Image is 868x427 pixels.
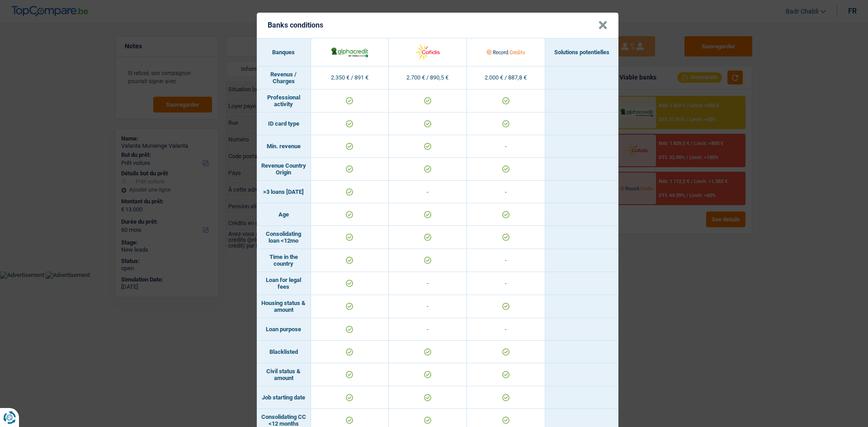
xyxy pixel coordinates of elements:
[257,272,311,295] td: Loan for legal fees
[311,66,389,89] td: 2.350 € / 891 €
[257,226,311,249] td: Consolidating loan <12mo
[257,341,311,363] td: Blacklisted
[257,158,311,181] td: Revenue Country Origin
[257,135,311,158] td: Min. revenue
[257,89,311,113] td: Professional activity
[257,181,311,203] td: >3 loans [DATE]
[330,46,369,58] img: AlphaCredit
[268,21,323,29] h5: Banks conditions
[257,363,311,386] td: Civil status & amount
[598,21,608,30] button: Close
[257,38,311,66] th: Banques
[257,249,311,272] td: Time in the country
[467,249,545,272] td: -
[467,181,545,203] td: -
[257,66,311,89] td: Revenus / Charges
[389,181,467,203] td: -
[389,318,467,341] td: -
[257,295,311,318] td: Housing status & amount
[545,38,618,66] th: Solutions potentielles
[389,66,467,89] td: 2.700 € / 890,5 €
[486,42,525,62] img: Record Credits
[467,66,545,89] td: 2.000 € / 887,8 €
[257,203,311,226] td: Age
[467,272,545,295] td: -
[389,272,467,295] td: -
[257,113,311,135] td: ID card type
[389,295,467,318] td: -
[257,386,311,409] td: Job starting date
[467,135,545,158] td: -
[408,42,447,62] img: Cofidis
[467,318,545,341] td: -
[257,318,311,341] td: Loan purpose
